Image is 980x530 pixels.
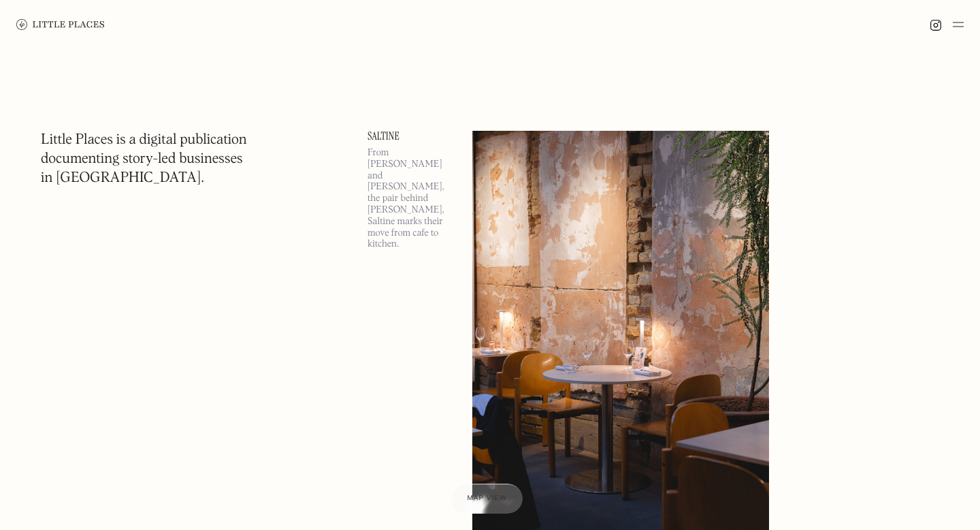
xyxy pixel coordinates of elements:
a: Saltine [367,131,456,142]
h1: Little Places is a digital publication documenting story-led businesses in [GEOGRAPHIC_DATA]. [41,131,247,188]
a: Map view [451,484,523,514]
span: Map view [468,495,507,502]
p: From [PERSON_NAME] and [PERSON_NAME], the pair behind [PERSON_NAME], Saltine marks their move fro... [367,147,456,250]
